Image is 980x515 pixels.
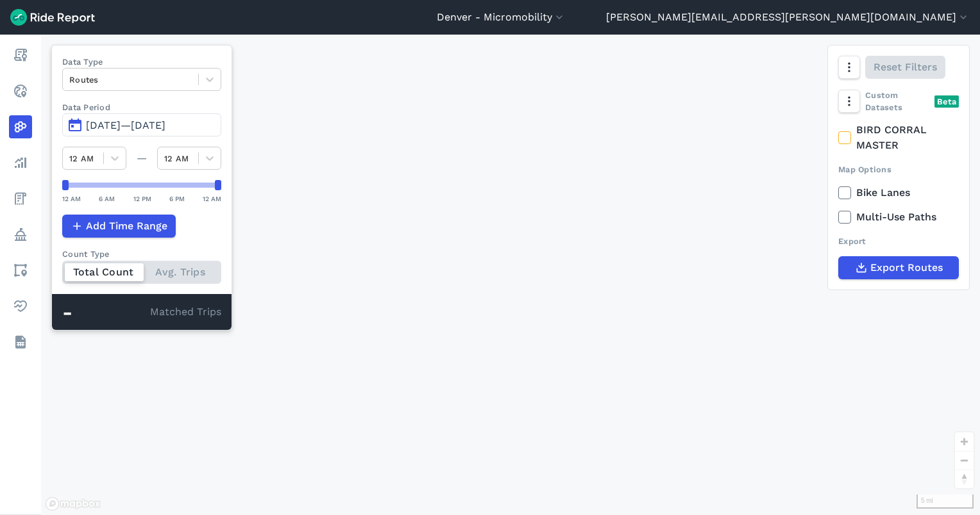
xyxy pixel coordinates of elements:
a: Policy [9,223,32,246]
div: - [62,304,150,321]
a: Datasets [9,331,32,354]
div: Beta [934,95,959,108]
a: Realtime [9,79,32,102]
label: Multi-Use Paths [838,209,959,225]
div: Custom Datasets [838,89,959,113]
span: Reset Filters [874,60,937,75]
a: Areas [9,259,32,282]
a: Heatmaps [9,115,32,138]
div: Matched Trips [52,294,232,330]
a: Report [9,44,32,67]
div: Export [838,235,959,247]
label: Data Type [62,56,221,68]
div: 12 PM [133,193,151,204]
span: [DATE]—[DATE] [86,119,165,131]
span: Export Routes [870,260,943,275]
button: [DATE]—[DATE] [62,113,221,136]
img: Ride Report [10,9,95,26]
button: Export Routes [838,256,959,279]
label: Bike Lanes [838,185,959,200]
span: Add Time Range [86,218,167,234]
label: BIRD CORRAL MASTER [838,122,959,153]
div: 12 AM [203,193,221,204]
div: Count Type [62,248,221,260]
label: Data Period [62,101,221,113]
div: 12 AM [62,193,81,204]
div: loading [41,35,980,515]
button: Add Time Range [62,215,176,238]
div: 6 AM [99,193,115,204]
button: [PERSON_NAME][EMAIL_ADDRESS][PERSON_NAME][DOMAIN_NAME] [606,10,970,25]
button: Reset Filters [865,56,945,79]
div: 6 PM [169,193,185,204]
a: Fees [9,187,32,210]
button: Denver - Micromobility [437,10,566,25]
a: Health [9,295,32,318]
a: Analyze [9,151,32,174]
div: — [126,151,157,166]
div: Map Options [838,163,959,176]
